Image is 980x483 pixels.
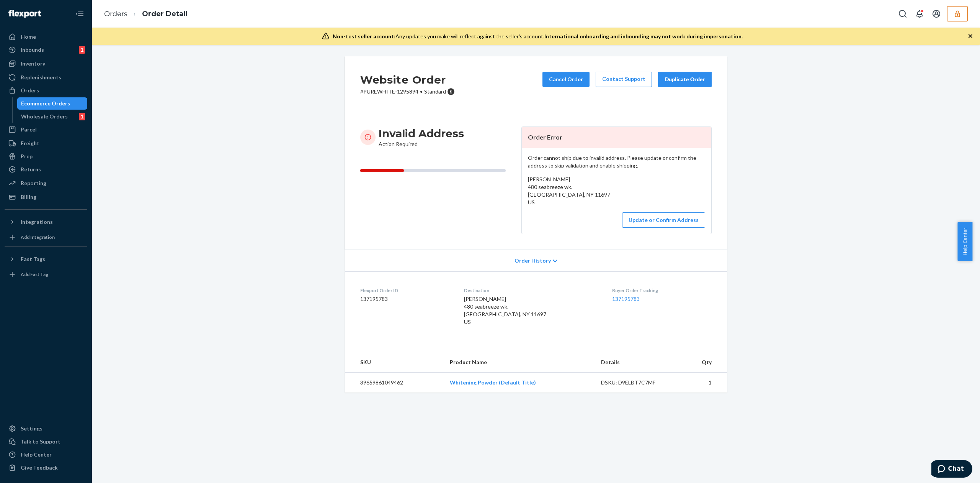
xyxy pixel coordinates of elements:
[5,462,87,474] button: Give Feedback
[595,352,679,373] th: Details
[360,287,452,294] dt: Flexport Order ID
[5,177,87,189] a: Reporting
[601,379,673,386] div: DSKU: D9ELBT7C7MF
[21,100,70,107] div: Ecommerce Orders
[528,176,610,205] span: [PERSON_NAME] 480 seabreeze wk. [GEOGRAPHIC_DATA], NY 11697 US
[21,179,46,187] div: Reporting
[658,72,712,87] button: Duplicate Order
[72,6,87,21] button: Close Navigation
[622,212,705,228] button: Update or Confirm Address
[931,460,972,479] iframe: Opens a widget where you can chat to one of our agents
[528,154,705,169] p: Order cannot ship due to invalid address. Please update or confirm the address to skip validation...
[5,31,87,43] a: Home
[5,84,87,97] a: Orders
[333,33,743,40] div: Any updates you make will reflect against the seller's account.
[679,352,727,373] th: Qty
[665,76,705,83] div: Duplicate Order
[544,33,743,39] span: International onboarding and inbounding may not work during impersonation.
[360,295,452,303] dd: 137195783
[21,166,41,173] div: Returns
[5,253,87,265] button: Fast Tags
[514,257,551,264] span: Order History
[679,372,727,393] td: 1
[444,352,595,373] th: Product Name
[5,150,87,163] a: Prep
[17,97,88,110] a: Ecommerce Orders
[345,352,444,373] th: SKU
[5,268,87,281] a: Add Fast Tag
[21,33,36,41] div: Home
[360,88,455,95] p: # PUREWHITE-1295894
[5,191,87,203] a: Billing
[5,163,87,176] a: Returns
[420,88,423,95] span: •
[379,127,464,140] h3: Invalid Address
[21,126,37,133] div: Parcel
[379,127,464,148] div: Action Required
[21,464,58,472] div: Give Feedback
[5,137,87,149] a: Freight
[21,234,55,240] div: Add Integration
[104,10,127,18] a: Orders
[612,287,712,294] dt: Buyer Order Tracking
[21,46,44,54] div: Inbounds
[21,438,60,445] div: Talk to Support
[21,218,53,226] div: Integrations
[912,6,927,21] button: Open notifications
[98,3,194,25] ol: breadcrumbs
[464,287,600,294] dt: Destination
[21,113,68,120] div: Wholesale Orders
[929,6,944,21] button: Open account menu
[21,60,45,67] div: Inventory
[79,46,85,54] div: 1
[21,255,45,263] div: Fast Tags
[612,296,640,302] a: 137195783
[5,71,87,84] a: Replenishments
[596,72,652,87] a: Contact Support
[957,222,972,261] button: Help Center
[142,10,188,18] a: Order Detail
[5,435,87,448] button: Talk to Support
[21,193,36,201] div: Billing
[5,422,87,435] a: Settings
[5,44,87,56] a: Inbounds1
[895,6,910,21] button: Open Search Box
[5,58,87,70] a: Inventory
[21,425,42,432] div: Settings
[5,123,87,136] a: Parcel
[21,271,48,278] div: Add Fast Tag
[345,372,444,393] td: 39659861049462
[21,153,33,160] div: Prep
[21,74,61,81] div: Replenishments
[17,110,88,123] a: Wholesale Orders1
[333,33,395,39] span: Non-test seller account:
[8,10,41,18] img: Flexport logo
[450,379,536,386] a: Whitening Powder (Default Title)
[5,449,87,461] a: Help Center
[21,140,39,147] div: Freight
[522,127,711,148] header: Order Error
[5,216,87,228] button: Integrations
[360,72,455,88] h2: Website Order
[21,451,52,458] div: Help Center
[464,296,546,325] span: [PERSON_NAME] 480 seabreeze wk. [GEOGRAPHIC_DATA], NY 11697 US
[21,87,39,94] div: Orders
[5,231,87,243] a: Add Integration
[542,72,590,87] button: Cancel Order
[79,113,85,120] div: 1
[424,88,446,95] span: Standard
